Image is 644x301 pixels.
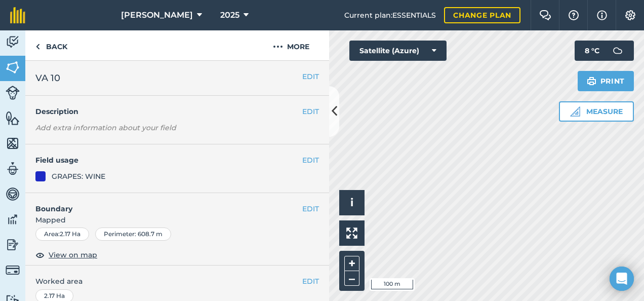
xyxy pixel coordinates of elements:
[6,186,20,202] img: svg+xml;base64,PD94bWwgdmVyc2lvbj0iMS4wIiBlbmNvZGluZz0idXRmLTgiPz4KPCEtLSBHZW5lcmF0b3I6IEFkb2JlIE...
[339,190,365,215] button: i
[302,155,319,166] button: EDIT
[273,41,283,53] img: svg+xml;base64,PHN2ZyB4bWxucz0iaHR0cDovL3d3dy53My5vcmcvMjAwMC9zdmciIHdpZHRoPSIyMCIgaGVpZ2h0PSIyNC...
[35,249,45,261] img: svg+xml;base64,PHN2ZyB4bWxucz0iaHR0cDovL3d3dy53My5vcmcvMjAwMC9zdmciIHdpZHRoPSIxOCIgaGVpZ2h0PSIyNC...
[25,30,77,60] a: Back
[35,228,89,241] div: Area : 2.17 Ha
[350,196,353,209] span: i
[6,60,20,75] img: svg+xml;base64,PHN2ZyB4bWxucz0iaHR0cDovL3d3dy53My5vcmcvMjAwMC9zdmciIHdpZHRoPSI1NiIgaGVpZ2h0PSI2MC...
[587,75,596,87] img: svg+xml;base64,PHN2ZyB4bWxucz0iaHR0cDovL3d3dy53My5vcmcvMjAwMC9zdmciIHdpZHRoPSIxOSIgaGVpZ2h0PSIyNC...
[539,10,551,20] img: Two speech bubbles overlapping with the left bubble in the forefront
[575,41,634,61] button: 8 °C
[559,101,634,122] button: Measure
[444,7,520,23] a: Change plan
[6,263,20,277] img: svg+xml;base64,PD94bWwgdmVyc2lvbj0iMS4wIiBlbmNvZGluZz0idXRmLTgiPz4KPCEtLSBHZW5lcmF0b3I6IEFkb2JlIE...
[35,106,319,117] h4: Description
[302,203,319,214] button: EDIT
[570,106,580,117] img: Ruler icon
[6,212,20,227] img: svg+xml;base64,PD94bWwgdmVyc2lvbj0iMS4wIiBlbmNvZGluZz0idXRmLTgiPz4KPCEtLSBHZW5lcmF0b3I6IEFkb2JlIE...
[610,267,634,291] div: Open Intercom Messenger
[624,10,636,20] img: A cog icon
[49,249,97,260] span: View on map
[302,71,319,82] button: EDIT
[608,41,628,61] img: svg+xml;base64,PD94bWwgdmVyc2lvbj0iMS4wIiBlbmNvZGluZz0idXRmLTgiPz4KPCEtLSBHZW5lcmF0b3I6IEFkb2JlIE...
[35,41,40,53] img: svg+xml;base64,PHN2ZyB4bWxucz0iaHR0cDovL3d3dy53My5vcmcvMjAwMC9zdmciIHdpZHRoPSI5IiBoZWlnaHQ9IjI0Ii...
[6,110,20,126] img: svg+xml;base64,PHN2ZyB4bWxucz0iaHR0cDovL3d3dy53My5vcmcvMjAwMC9zdmciIHdpZHRoPSI1NiIgaGVpZ2h0PSI2MC...
[344,271,359,286] button: –
[6,34,20,50] img: svg+xml;base64,PD94bWwgdmVyc2lvbj0iMS4wIiBlbmNvZGluZz0idXRmLTgiPz4KPCEtLSBHZW5lcmF0b3I6IEFkb2JlIE...
[52,171,105,182] div: GRAPES: WINE
[35,123,176,132] em: Add extra information about your field
[35,155,302,166] h4: Field usage
[220,9,239,21] span: 2025
[578,71,634,91] button: Print
[302,276,319,287] button: EDIT
[568,10,580,20] img: A question mark icon
[6,136,20,151] img: svg+xml;base64,PHN2ZyB4bWxucz0iaHR0cDovL3d3dy53My5vcmcvMjAwMC9zdmciIHdpZHRoPSI1NiIgaGVpZ2h0PSI2MC...
[6,86,20,100] img: svg+xml;base64,PD94bWwgdmVyc2lvbj0iMS4wIiBlbmNvZGluZz0idXRmLTgiPz4KPCEtLSBHZW5lcmF0b3I6IEFkb2JlIE...
[35,71,60,85] span: VA 10
[25,193,302,214] h4: Boundary
[10,7,25,23] img: fieldmargin Logo
[35,249,97,261] button: View on map
[302,106,319,117] button: EDIT
[35,276,319,287] span: Worked area
[344,256,359,271] button: +
[253,30,329,60] button: More
[597,9,607,21] img: svg+xml;base64,PHN2ZyB4bWxucz0iaHR0cDovL3d3dy53My5vcmcvMjAwMC9zdmciIHdpZHRoPSIxNyIgaGVpZ2h0PSIxNy...
[6,237,20,252] img: svg+xml;base64,PD94bWwgdmVyc2lvbj0iMS4wIiBlbmNvZGluZz0idXRmLTgiPz4KPCEtLSBHZW5lcmF0b3I6IEFkb2JlIE...
[585,41,599,61] span: 8 ° C
[121,9,193,21] span: [PERSON_NAME]
[346,228,357,239] img: Four arrows, one pointing top left, one top right, one bottom right and the last bottom left
[344,10,436,21] span: Current plan : ESSENTIALS
[25,214,329,225] span: Mapped
[349,41,447,61] button: Satellite (Azure)
[6,161,20,176] img: svg+xml;base64,PD94bWwgdmVyc2lvbj0iMS4wIiBlbmNvZGluZz0idXRmLTgiPz4KPCEtLSBHZW5lcmF0b3I6IEFkb2JlIE...
[95,228,171,241] div: Perimeter : 608.7 m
